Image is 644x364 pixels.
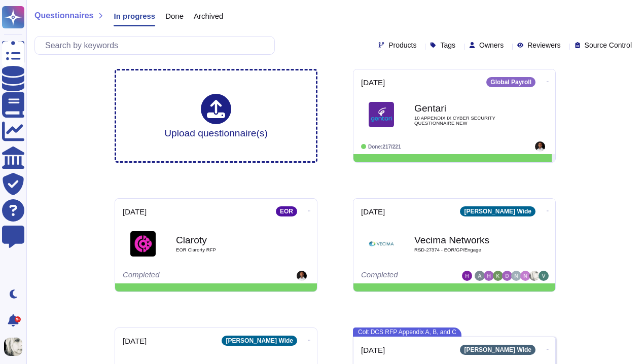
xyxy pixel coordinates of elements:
span: Done [165,12,184,20]
span: Questionnaires [34,12,93,20]
input: Search by keywords [40,37,274,54]
b: Gentari [414,103,516,113]
span: [DATE] [361,346,385,354]
span: [DATE] [361,208,385,215]
span: 10 APPENDIX IX CYBER SECURITY QUESTIONNAIRE NEW [414,116,516,125]
div: 9+ [15,316,21,322]
span: EOR Clarorty RFP [176,247,277,252]
span: Colt DCS RFP Appendix A, B, and C [353,327,461,337]
img: user [539,271,549,281]
img: Logo [369,102,394,127]
div: Global Payroll [486,77,535,87]
span: [DATE] [361,79,385,86]
div: [PERSON_NAME] Wide [460,345,535,355]
div: Completed [361,271,462,281]
img: user [535,141,545,152]
span: Owners [479,42,504,49]
div: [PERSON_NAME] Wide [460,206,535,216]
span: [DATE] [123,337,147,345]
span: In progress [114,12,155,20]
img: user [484,271,494,281]
img: user [462,271,472,281]
div: Upload questionnaire(s) [164,94,268,138]
img: user [511,271,521,281]
span: Done: 217/221 [368,144,401,150]
b: Claroty [176,235,277,245]
img: Logo [130,231,156,257]
img: user [520,271,530,281]
div: Completed [123,271,247,281]
div: [PERSON_NAME] Wide [222,336,297,346]
button: user [2,336,29,358]
img: user [475,271,485,281]
img: Logo [369,231,394,257]
img: user [493,271,503,281]
span: Reviewers [527,42,560,49]
span: Source Control [585,42,632,49]
img: user [502,271,512,281]
b: Vecima Networks [414,235,516,245]
img: user [529,271,540,281]
span: Tags [440,42,455,49]
img: user [4,338,22,356]
span: [DATE] [123,208,147,215]
img: user [297,271,307,281]
div: EOR [276,206,297,216]
span: Products [388,42,416,49]
span: RSD-27374 - EOR/GP/Engage [414,247,516,252]
span: Archived [194,12,223,20]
